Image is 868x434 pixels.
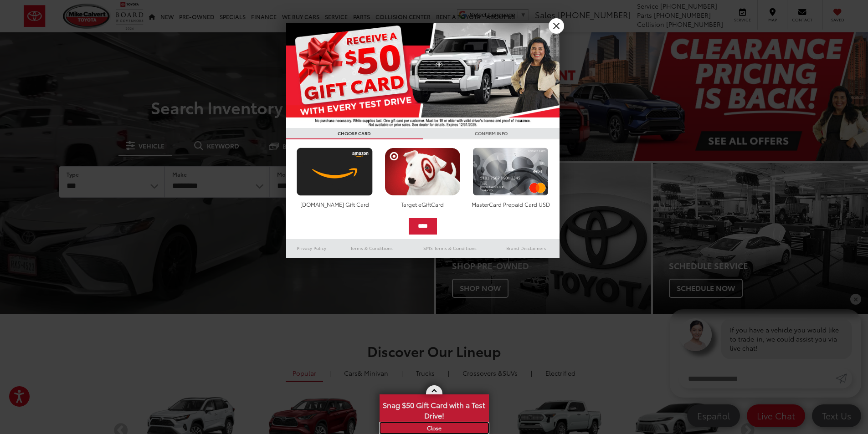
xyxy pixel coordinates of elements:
a: Privacy Policy [286,243,337,254]
img: targetcard.png [382,148,463,196]
div: MasterCard Prepaid Card USD [470,200,551,208]
a: Brand Disclaimers [493,243,560,254]
h3: CHOOSE CARD [286,128,423,139]
h3: CONFIRM INFO [423,128,560,139]
span: Snag $50 Gift Card with a Test Drive! [380,395,488,423]
a: Terms & Conditions [337,243,406,254]
img: amazoncard.png [294,148,375,196]
img: mastercard.png [470,148,551,196]
div: Target eGiftCard [382,200,463,208]
a: SMS Terms & Conditions [407,243,493,254]
img: 55838_top_625864.jpg [286,23,560,128]
div: [DOMAIN_NAME] Gift Card [294,200,375,208]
